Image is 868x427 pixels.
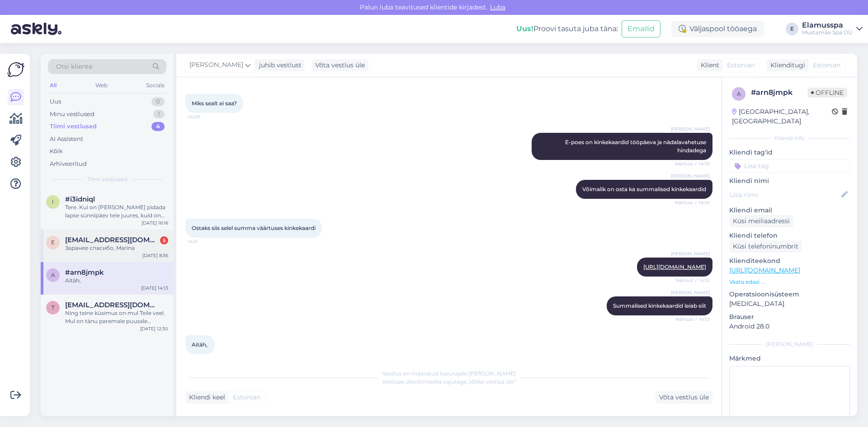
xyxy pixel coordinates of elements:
div: All [48,80,58,91]
div: Küsi meiliaadressi [729,215,793,227]
div: juhib vestlust [255,61,302,70]
a: ElamusspaMustamäe Spa OÜ [802,22,863,36]
span: ermolayeva_@bk.ru [65,236,159,244]
div: [PERSON_NAME] [729,340,850,348]
div: 0 [151,97,165,106]
span: Estonian [813,61,840,70]
span: Võimalik on osta ka summalised kinkekaardid [582,186,706,192]
div: Web [94,80,109,91]
p: Operatsioonisüsteem [729,290,850,299]
div: # arn8jmpk [751,87,807,98]
span: [PERSON_NAME] [189,60,243,70]
div: Заранее спасибо, Marina [65,244,168,252]
input: Lisa nimi [730,190,840,200]
div: AI Assistent [50,135,83,144]
div: Tere. Kui on [PERSON_NAME] pidada lapse sünnipäev teie juures, kuid on teada, et mõned vanemad ki... [65,203,168,220]
a: [URL][DOMAIN_NAME] [643,263,706,270]
span: Estonian [233,393,260,402]
span: 14:13 [188,355,222,361]
span: a [51,272,55,278]
span: [PERSON_NAME] [671,289,710,296]
span: i [52,198,54,205]
div: Elamusspa [802,22,853,29]
div: Ning teine küsimus on mul Teile veel. Mul on tänu paremale puusale liikumispuue - lonkav tugevalt... [65,309,168,325]
span: #arn8jmpk [65,268,104,277]
span: Nähtud ✓ 14:10 [675,199,710,206]
p: Kliendi email [729,206,850,215]
span: Luba [487,3,508,11]
div: [GEOGRAPHIC_DATA], [GEOGRAPHIC_DATA] [732,107,832,126]
p: Android 28.0 [729,322,850,331]
div: Võta vestlus üle [311,59,368,71]
span: 14:11 [188,238,222,245]
span: [PERSON_NAME] [671,250,710,257]
input: Lisa tag [729,159,850,173]
span: Vestlus on määratud kasutajale [PERSON_NAME] [382,370,516,377]
div: Mustamäe Spa OÜ [802,29,853,36]
p: Kliendi nimi [729,176,850,186]
div: [DATE] 16:16 [142,220,168,226]
div: Võta vestlus üle [656,391,712,404]
span: t [52,304,55,311]
p: [MEDICAL_DATA] [729,299,850,309]
div: E [786,23,798,35]
div: 4 [151,122,165,131]
span: Aitäh, [192,341,208,348]
span: Otsi kliente [56,62,92,71]
div: Tiimi vestlused [50,122,97,131]
button: Emailid [622,20,660,38]
span: Nähtud ✓ 14:13 [675,316,710,323]
div: Uus [50,97,61,106]
span: e [51,239,55,246]
p: Kliendi telefon [729,231,850,240]
div: 5 [160,236,168,244]
p: Märkmed [729,354,850,363]
span: a [737,90,741,97]
p: Brauser [729,312,850,322]
p: Kliendi tag'id [729,148,850,157]
span: Miks sealt ei saa? [192,100,237,107]
div: Arhiveeritud [50,160,87,169]
div: 1 [153,110,165,119]
span: Summalised kinkekaardid leiab siit [613,302,706,309]
span: [PERSON_NAME] [671,126,710,132]
div: [DATE] 12:30 [140,325,168,332]
div: Kliendi info [729,134,850,142]
a: [URL][DOMAIN_NAME] [729,266,800,274]
div: Aitäh, [65,277,168,285]
span: Vestluse ülevõtmiseks vajutage [382,378,516,385]
div: Kõik [50,147,63,156]
span: Nähtud ✓ 14:12 [675,277,710,284]
span: E-poes on kinkekaardid tööpäeva ja nädalavahetuse hindadega [565,139,708,154]
b: Uus! [516,24,533,33]
span: 14:09 [188,113,222,120]
p: Klienditeekond [729,256,850,266]
img: Askly Logo [7,61,24,78]
span: Estonian [727,61,755,70]
p: Vaata edasi ... [729,278,850,286]
span: toomas.tamm.006@gmail.com [65,301,159,309]
span: Offline [807,88,847,98]
div: Proovi tasuta juba täna: [516,23,618,34]
span: #i3idniql [65,195,95,203]
div: Minu vestlused [50,110,94,119]
div: Socials [144,80,166,91]
span: Tiimi vestlused [87,175,127,183]
span: [PERSON_NAME] [671,173,710,179]
div: Klienditugi [767,61,805,70]
div: Klient [697,61,719,70]
div: Väljaspool tööaega [671,21,764,37]
div: Kliendi keel [185,393,225,402]
div: [DATE] 14:13 [141,285,168,291]
div: [DATE] 8:36 [142,252,168,259]
span: Nähtud ✓ 14:10 [675,160,710,167]
span: Ostaks siis selel summa väärtuses kinkekaardi [192,225,316,231]
i: „Võtke vestlus üle” [467,378,516,385]
div: Küsi telefoninumbrit [729,240,802,253]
